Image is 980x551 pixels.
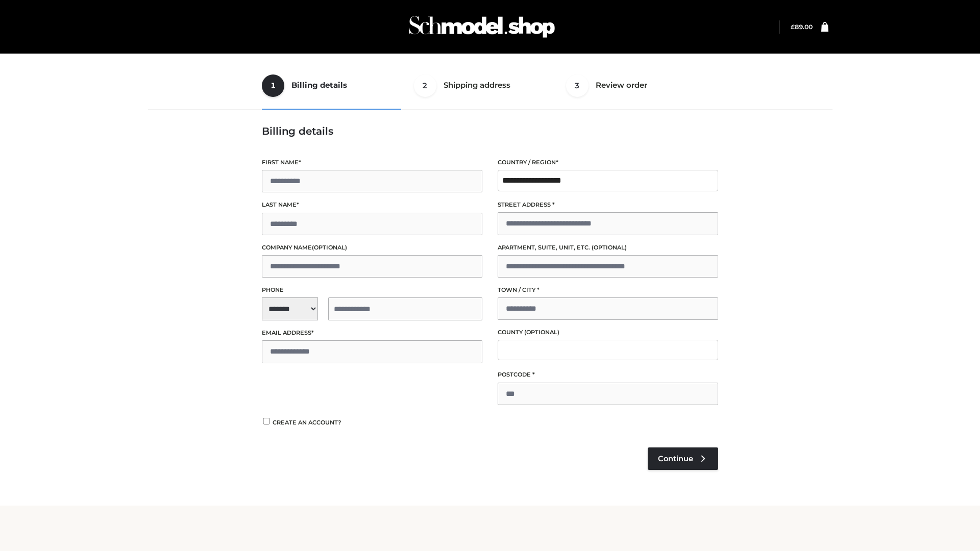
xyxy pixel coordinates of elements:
[592,244,627,251] span: (optional)
[262,200,482,210] label: Last name
[524,329,559,336] span: (optional)
[791,23,795,31] span: £
[498,243,718,253] label: Apartment, suite, unit, etc.
[262,418,271,424] input: Create an account?
[498,328,718,337] label: County
[498,158,718,167] label: Country / Region
[498,285,718,295] label: Town / City
[498,200,718,210] label: Street address
[262,243,482,253] label: Company name
[658,454,693,463] span: Continue
[648,447,718,470] a: Continue
[262,285,482,295] label: Phone
[312,244,347,251] span: (optional)
[791,23,813,31] a: £89.00
[262,125,718,137] h3: Billing details
[262,158,482,167] label: First name
[405,7,558,47] img: Schmodel Admin 964
[498,370,718,380] label: Postcode
[791,23,813,31] bdi: 89.00
[262,328,482,338] label: Email address
[273,419,341,426] span: Create an account?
